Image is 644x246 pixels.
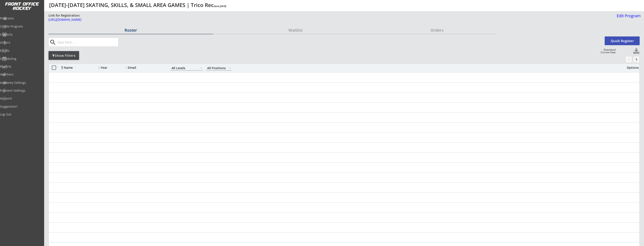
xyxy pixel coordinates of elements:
[49,18,269,21] div: [URL][DOMAIN_NAME]
[98,66,124,69] div: Year
[213,28,378,32] div: Waitlist
[615,14,641,21] a: Edit Program
[598,48,616,54] div: Download Current View
[605,36,640,45] button: Quick Register
[125,66,165,69] div: Email
[633,48,640,55] button: Click to download full roster. Your browser settings may try to block it, check your security set...
[633,56,640,63] button: keyboard_arrow_right
[49,13,81,18] div: Link for Registration:
[49,39,56,46] button: search
[61,66,97,69] div: Name
[49,53,79,58] div: Show Filters
[56,38,118,46] input: Type here...
[625,56,632,63] button: chevron_left
[615,14,641,18] div: Edit Program
[623,66,639,69] div: Options
[49,28,213,32] div: Roster
[49,18,269,24] a: [URL][DOMAIN_NAME]
[378,28,496,32] div: Orders
[214,5,226,8] em: Starts [DATE]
